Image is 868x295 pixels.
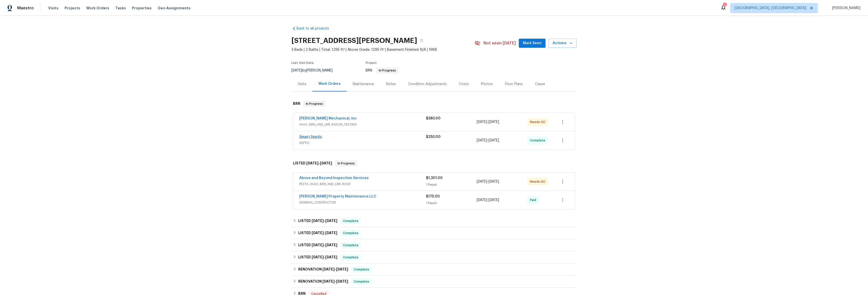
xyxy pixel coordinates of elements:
span: Actions [553,40,573,46]
span: Complete [341,243,360,248]
span: Complete [530,138,547,143]
div: by [PERSON_NAME] [291,67,339,73]
span: [DATE] [312,219,324,223]
span: In Progress [336,161,357,166]
span: [DATE] [477,198,487,202]
span: Tasks [115,6,126,10]
div: Photos [481,82,493,87]
h6: LISTED [298,218,337,224]
span: [DATE] [477,180,487,183]
a: [PERSON_NAME] Mechanical, Inc [299,117,357,120]
span: [DATE] [489,139,499,142]
div: Floor Plans [505,82,523,87]
span: - [322,267,348,271]
span: [DATE] [322,280,335,283]
div: LISTED [DATE]-[DATE]Complete [291,215,577,227]
span: Visits [48,6,59,11]
div: Maintenance [353,82,374,87]
span: - [322,280,348,283]
span: In Progress [377,69,398,72]
span: Properties [132,6,152,11]
span: - [477,138,499,143]
span: [GEOGRAPHIC_DATA], [GEOGRAPHIC_DATA] [735,6,806,11]
span: [DATE] [312,243,324,247]
span: GENERAL_CONTRACTOR [299,200,426,205]
h6: RENOVATION [298,279,348,285]
div: BRN In Progress [291,96,577,112]
span: $1,301.00 [426,176,443,180]
h6: RENOVATION [298,266,348,273]
div: Work Orders [318,81,341,86]
h6: LISTED [298,254,337,260]
span: - [306,161,332,165]
div: Condition Adjustments [408,82,447,87]
span: Projects [65,6,80,11]
span: - [477,198,499,203]
span: [DATE] [325,219,337,223]
span: [DATE] [325,255,337,259]
span: [DATE] [336,280,348,283]
span: Complete [352,279,371,284]
span: - [477,119,499,125]
div: RENOVATION [DATE]-[DATE]Complete [291,276,577,288]
span: Needs QC [530,119,548,125]
button: Actions [549,39,577,48]
span: Paid [530,198,538,203]
span: [DATE] [477,139,487,142]
span: [DATE] [489,180,499,183]
span: [DATE] [325,231,337,235]
span: Project [366,61,377,64]
span: Complete [341,255,360,260]
h6: LISTED [293,160,332,166]
span: Last Visit Date [291,61,314,64]
span: BRN [366,69,398,72]
span: [DATE] [336,267,348,271]
span: [DATE] [312,231,324,235]
button: Copy Address [417,36,426,45]
span: [DATE] [489,198,499,202]
span: [DATE] [291,69,302,72]
span: Needs QC [530,179,548,184]
a: Above and Beyond Inspection Services [299,176,369,180]
span: - [312,231,337,235]
span: [DATE] [320,161,332,165]
div: LISTED [DATE]-[DATE]Complete [291,227,577,239]
div: RENOVATION [DATE]-[DATE]Complete [291,263,577,276]
a: [PERSON_NAME] Property Maintenance LLC [299,195,376,198]
div: LISTED [DATE]-[DATE]Complete [291,251,577,263]
span: Not seen [DATE] [483,41,516,46]
span: Complete [341,231,360,236]
div: Notes [386,82,396,87]
span: [PERSON_NAME] [830,6,860,11]
div: Costs [459,82,469,87]
div: Visits [297,82,306,87]
div: 1 [723,3,726,8]
h6: BRN [293,101,300,107]
span: Work Orders [86,6,109,11]
a: Smart Septic [299,135,322,139]
span: Maestro [17,6,34,11]
h6: LISTED [298,230,337,236]
div: 1 Repair [426,201,477,206]
a: Back to all projects [291,26,340,31]
span: - [312,255,337,259]
span: HVAC, BRN_AND_LRR, RADON_TESTING [299,122,426,127]
span: In Progress [304,101,325,106]
span: - [312,243,337,247]
h2: [STREET_ADDRESS][PERSON_NAME] [291,38,417,43]
span: Complete [352,267,371,272]
span: $175.00 [426,195,440,198]
span: [DATE] [312,255,324,259]
h6: LISTED [298,242,337,248]
span: [DATE] [322,267,335,271]
span: [DATE] [489,120,499,124]
div: LISTED [DATE]-[DATE]In Progress [291,155,577,171]
span: Mark Seen [523,40,541,46]
span: - [312,219,337,223]
span: Complete [341,218,360,224]
span: PESTS, HVAC, BRN_AND_LRR, ROOF [299,182,426,187]
span: SEPTIC [299,140,426,145]
div: 1 Repair [426,182,477,187]
div: Cases [535,82,545,87]
span: [DATE] [477,120,487,124]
